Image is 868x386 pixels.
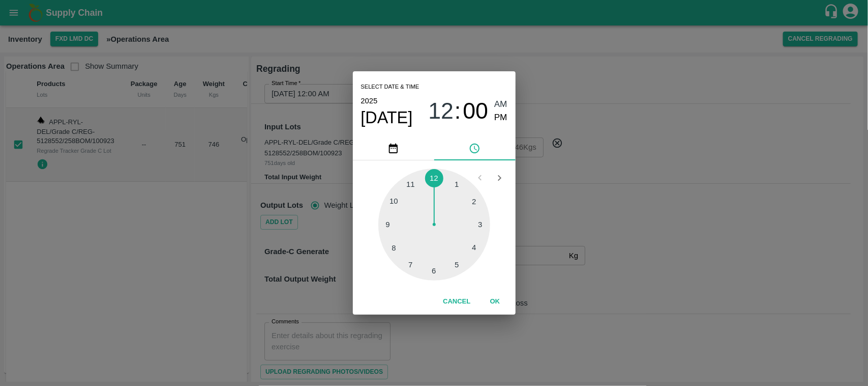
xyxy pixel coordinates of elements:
[361,79,420,95] span: Select date & time
[428,98,454,125] button: 12
[494,98,507,112] button: AM
[479,293,512,311] button: OK
[361,94,378,107] button: 2025
[434,136,516,160] button: pick time
[353,136,434,160] button: pick date
[463,98,488,125] button: 00
[494,111,507,125] button: PM
[455,98,461,125] span: :
[490,168,509,187] button: Open next view
[361,107,413,128] button: [DATE]
[439,293,474,311] button: Cancel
